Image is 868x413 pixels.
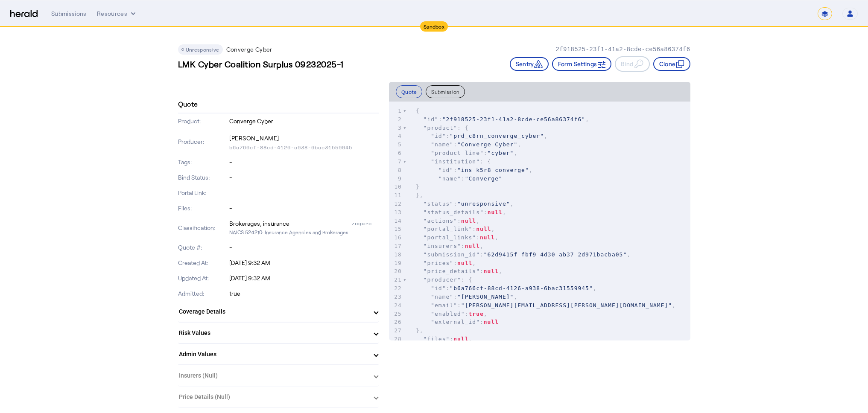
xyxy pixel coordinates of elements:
[229,132,379,144] p: [PERSON_NAME]
[389,259,403,268] div: 19
[389,217,403,225] div: 14
[431,141,453,148] span: "name"
[416,209,506,215] span: : ,
[389,183,403,191] div: 10
[178,323,379,343] mat-expansion-panel-header: Risk Values
[389,301,403,310] div: 24
[229,219,289,228] div: Brokerages, insurance
[229,259,379,267] p: [DATE] 9:32 AM
[416,268,503,274] span: : ,
[431,133,446,139] span: "id"
[424,218,457,224] span: "actions"
[389,115,403,124] div: 2
[10,10,38,18] img: Herald Logo
[178,173,228,182] p: Bind Status:
[416,285,597,291] span: : ,
[420,21,448,32] div: Sandbox
[615,56,649,72] button: Bind
[457,294,514,300] span: "[PERSON_NAME]"
[229,274,379,282] p: [DATE] 9:32 AM
[416,327,424,334] span: },
[229,144,379,151] p: b6a766cf-88cd-4126-a938-6bac31559945
[389,267,403,276] div: 20
[416,158,491,165] span: : {
[480,234,495,241] span: null
[555,45,690,54] p: 2f918525-23f1-41a2-8cde-ce56a86374f6
[389,166,403,175] div: 8
[431,285,446,291] span: "id"
[389,326,403,335] div: 27
[229,243,379,252] p: -
[178,243,228,252] p: Quote #:
[424,243,461,249] span: "insurers"
[178,58,344,70] h3: LMK Cyber Coalition Surplus 09232025-1
[431,158,480,165] span: "institution"
[178,301,379,322] mat-expansion-panel-header: Coverage Details
[465,243,480,249] span: null
[389,318,403,326] div: 26
[431,319,480,325] span: "external_id"
[389,293,403,301] div: 23
[389,175,403,183] div: 9
[229,189,379,197] p: -
[457,141,517,148] span: "Converge Cyber"
[450,285,593,291] span: "b6a766cf-88cd-4126-a938-6bac31559945"
[416,260,476,266] span: : ,
[178,158,228,166] p: Tags:
[178,204,228,212] p: Files:
[416,116,589,122] span: : ,
[424,276,461,283] span: "producer"
[484,268,499,274] span: null
[431,294,453,300] span: "name"
[389,200,403,208] div: 12
[469,311,484,317] span: true
[416,133,548,139] span: : ,
[424,125,457,131] span: "product"
[416,192,424,198] span: },
[178,259,228,267] p: Created At:
[229,204,379,212] p: -
[389,310,403,318] div: 25
[438,175,461,182] span: "name"
[416,125,469,131] span: : {
[465,175,503,182] span: "Converge"
[442,116,585,122] span: "2f918525-23f1-41a2-8cde-ce56a86374f6"
[484,319,499,325] span: null
[178,99,198,109] h4: Quote
[351,219,379,228] div: zogarc
[488,209,503,215] span: null
[424,268,480,274] span: "price_details"
[457,167,529,173] span: "ins_k5r8_converge"
[416,234,499,241] span: : ,
[453,336,468,342] span: null
[416,276,473,283] span: : {
[178,224,228,232] p: Classification:
[389,284,403,293] div: 22
[416,251,631,258] span: : ,
[178,289,228,298] p: Admitted:
[226,45,272,54] p: Converge Cyber
[389,157,403,166] div: 7
[416,150,517,156] span: : ,
[229,158,379,166] p: -
[461,302,672,308] span: "[PERSON_NAME][EMAIL_ADDRESS][PERSON_NAME][DOMAIN_NAME]"
[389,276,403,284] div: 21
[179,350,368,359] mat-panel-title: Admin Values
[653,57,690,71] button: Clone
[389,250,403,259] div: 18
[416,294,517,300] span: : ,
[416,336,473,342] span: : ,
[416,302,676,308] span: : ,
[416,167,533,173] span: : ,
[431,302,457,308] span: "email"
[416,243,484,249] span: : ,
[457,201,510,207] span: "unresponsive"
[396,85,423,98] button: Quote
[389,335,403,343] div: 28
[416,175,503,182] span: :
[476,226,491,232] span: null
[416,319,499,325] span: :
[416,183,420,190] span: }
[178,189,228,197] p: Portal Link:
[457,260,472,266] span: null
